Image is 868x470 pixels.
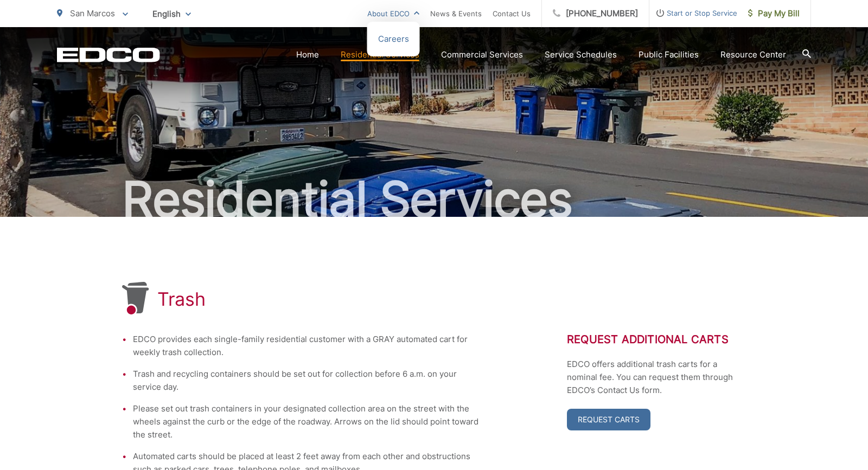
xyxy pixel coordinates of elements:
li: EDCO provides each single-family residential customer with a GRAY automated cart for weekly trash... [133,333,480,359]
a: Home [296,48,319,61]
a: Resource Center [720,48,786,61]
a: Contact Us [493,7,531,20]
a: News & Events [430,7,482,20]
a: Public Facilities [639,48,699,61]
p: EDCO offers additional trash carts for a nominal fee. You can request them through EDCO’s Contact... [567,358,746,397]
span: San Marcos [70,8,115,18]
a: Request Carts [567,409,650,430]
a: Careers [378,33,409,46]
span: English [144,4,199,23]
a: EDCD logo. Return to the homepage. [57,47,160,62]
a: Residential Services [341,48,419,61]
a: Commercial Services [441,48,523,61]
h1: Trash [157,288,206,310]
a: About EDCO [367,7,419,20]
li: Trash and recycling containers should be set out for collection before 6 a.m. on your service day. [133,368,480,394]
li: Please set out trash containers in your designated collection area on the street with the wheels ... [133,402,480,441]
h2: Residential Services [57,172,811,227]
span: Pay My Bill [748,7,800,20]
h2: Request Additional Carts [567,333,746,346]
a: Service Schedules [545,48,617,61]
